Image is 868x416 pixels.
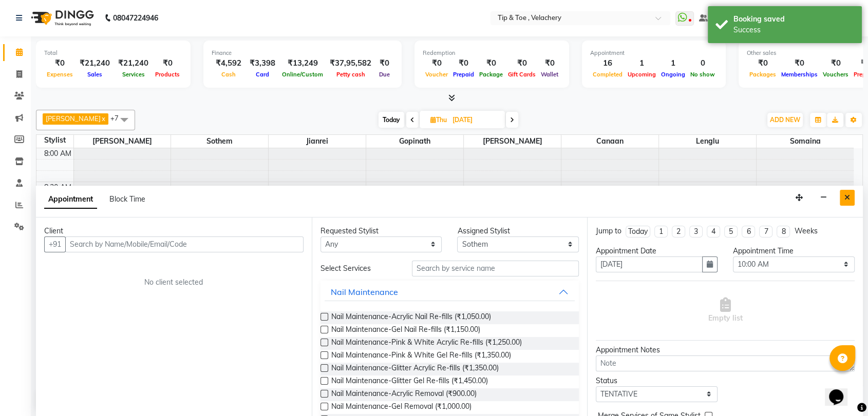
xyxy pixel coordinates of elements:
[659,135,756,148] span: Lenglu
[538,71,561,78] span: Wallet
[767,113,803,127] button: ADD NEW
[770,116,800,124] span: ADD NEW
[840,190,855,206] button: Close
[313,263,404,274] div: Select Services
[590,71,625,78] span: Completed
[331,363,499,375] span: Nail Maintenance-Glitter Acrylic Re-fills (₹1,350.00)
[219,71,238,78] span: Cash
[69,277,279,288] div: No client selected
[658,57,688,69] div: 1
[825,375,858,406] iframe: chat widget
[331,401,471,414] span: Nail Maintenance-Gel Removal (₹1,000.00)
[708,298,743,324] span: Empty list
[331,311,491,324] span: Nail Maintenance-Acrylic Nail Re-fills (₹1,050.00)
[423,71,450,78] span: Voucher
[331,375,488,388] span: Nail Maintenance-Glitter Gel Re-fills (₹1,450.00)
[120,71,147,78] span: Services
[450,57,477,69] div: ₹0
[65,236,304,252] input: Search by Name/Mobile/Email/Code
[654,226,668,237] li: 1
[153,57,182,69] div: ₹0
[253,71,272,78] span: Card
[820,71,851,78] span: Vouchers
[477,57,505,69] div: ₹0
[596,226,621,236] div: Jump to
[42,182,73,193] div: 8:30 AM
[326,57,375,69] div: ₹37,95,582
[777,226,790,237] li: 8
[658,71,688,78] span: Ongoing
[672,226,685,237] li: 2
[334,71,368,78] span: Petty cash
[759,226,772,237] li: 7
[320,226,442,236] div: Requested Stylist
[757,135,854,148] span: Somaina
[450,71,477,78] span: Prepaid
[625,71,658,78] span: Upcoming
[428,116,449,124] span: Thu
[688,57,718,69] div: 0
[269,135,366,148] span: Jianrei
[477,71,505,78] span: Package
[423,49,561,57] div: Redemption
[279,57,326,69] div: ₹13,249
[212,49,393,57] div: Finance
[375,57,393,69] div: ₹0
[44,236,66,252] button: +91
[153,71,182,78] span: Products
[449,112,501,128] input: 2025-09-04
[590,49,718,57] div: Appointment
[114,57,153,69] div: ₹21,240
[379,112,404,128] span: Today
[376,71,392,78] span: Due
[101,114,105,123] a: x
[779,71,820,78] span: Memberships
[538,57,561,69] div: ₹0
[742,226,755,237] li: 6
[733,25,854,35] div: Success
[596,246,718,256] div: Appointment Date
[625,57,658,69] div: 1
[590,57,625,69] div: 16
[74,135,171,148] span: [PERSON_NAME]
[747,71,779,78] span: Packages
[561,135,658,148] span: Canaan
[628,226,648,237] div: Today
[423,57,450,69] div: ₹0
[85,71,105,78] span: Sales
[331,286,398,298] div: Nail Maintenance
[596,375,718,386] div: Status
[505,71,538,78] span: Gift Cards
[747,57,779,69] div: ₹0
[26,4,97,32] img: logo
[724,226,738,237] li: 5
[596,345,855,355] div: Appointment Notes
[331,324,480,337] span: Nail Maintenance-Gel Nail Re-fills (₹1,150.00)
[366,135,463,148] span: Gopinath
[279,71,326,78] span: Online/Custom
[44,71,76,78] span: Expenses
[707,226,720,237] li: 4
[44,49,182,57] div: Total
[331,388,477,401] span: Nail Maintenance-Acrylic Removal (₹900.00)
[113,4,158,32] b: 08047224946
[325,283,575,301] button: Nail Maintenance
[42,148,73,159] div: 8:00 AM
[505,57,538,69] div: ₹0
[44,226,304,236] div: Client
[46,114,101,123] span: [PERSON_NAME]
[44,190,97,209] span: Appointment
[464,135,561,148] span: [PERSON_NAME]
[820,57,851,69] div: ₹0
[76,57,114,69] div: ₹21,240
[171,135,268,148] span: Sothem
[596,256,703,272] input: yyyy-mm-dd
[109,194,145,204] span: Block Time
[212,57,246,69] div: ₹4,592
[331,337,522,350] span: Nail Maintenance-Pink & White Acrylic Re-fills (₹1,250.00)
[331,350,511,363] span: Nail Maintenance-Pink & White Gel Re-fills (₹1,350.00)
[44,57,76,69] div: ₹0
[246,57,279,69] div: ₹3,398
[794,226,817,236] div: Weeks
[457,226,579,236] div: Assigned Stylist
